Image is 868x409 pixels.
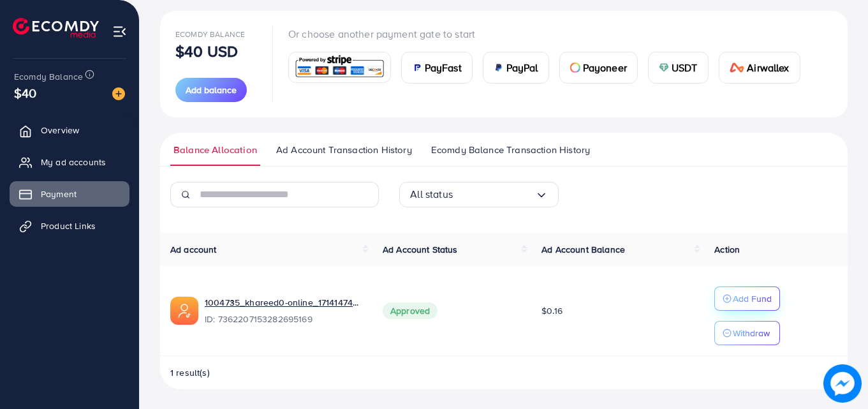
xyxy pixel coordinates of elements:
p: Or choose another payment gate to start [288,26,811,41]
span: Ecomdy Balance [14,70,83,83]
a: cardUSDT [648,52,709,84]
span: Overview [41,124,79,137]
span: Ad Account Balance [541,243,625,256]
span: Balance Allocation [173,143,257,157]
span: PayPal [506,60,538,75]
a: cardPayFast [401,52,473,84]
span: $0.16 [541,304,563,317]
span: Add balance [186,84,237,96]
img: menu [112,24,127,39]
a: cardAirwallex [719,52,800,84]
img: image [824,365,860,401]
span: Ecomdy Balance Transaction History [431,143,590,157]
img: card [659,63,669,73]
img: card [570,63,580,73]
span: Approved [383,302,438,319]
a: My ad accounts [10,149,129,175]
span: Ad Account Status [383,243,458,256]
img: ic-ads-acc.e4c84228.svg [170,297,198,325]
a: cardPayPal [483,52,549,84]
div: <span class='underline'>1004735_khareed0-online_1714147446406</span></br>7362207153282695169 [205,296,362,325]
span: All status [410,184,453,204]
span: $40 [14,84,36,102]
span: Product Links [41,219,96,232]
img: card [293,54,386,81]
button: Add balance [175,78,247,102]
a: Payment [10,181,129,207]
button: Add Fund [714,286,780,311]
a: card [288,52,391,83]
span: Airwallex [747,60,789,75]
p: Add Fund [733,291,772,306]
span: Ad Account Transaction History [276,143,412,157]
span: ID: 7362207153282695169 [205,313,362,325]
p: Withdraw [733,325,770,341]
a: Product Links [10,213,129,239]
span: USDT [672,60,698,75]
span: Ecomdy Balance [175,29,245,40]
a: Overview [10,117,129,143]
span: 1 result(s) [170,366,210,379]
div: Search for option [399,182,559,207]
span: PayFast [425,60,462,75]
p: $40 USD [175,43,238,59]
input: Search for option [453,184,535,204]
button: Withdraw [714,321,780,345]
img: card [412,63,422,73]
span: Payoneer [583,60,627,75]
a: 1004735_khareed0-online_1714147446406 [205,296,362,309]
a: cardPayoneer [559,52,638,84]
img: card [730,63,745,73]
span: Action [714,243,740,256]
span: Ad account [170,243,217,256]
span: My ad accounts [41,156,106,168]
img: logo [13,18,99,38]
img: card [494,63,504,73]
img: image [112,87,125,100]
span: Payment [41,188,77,200]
